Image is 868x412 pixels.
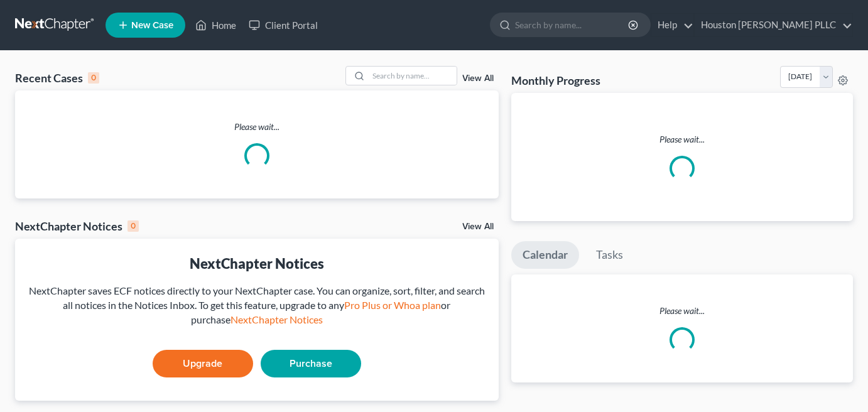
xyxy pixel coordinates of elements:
[369,67,457,85] input: Search by name...
[585,241,634,269] a: Tasks
[261,350,361,377] a: Purchase
[25,254,489,273] div: NextChapter Notices
[127,220,139,232] div: 0
[231,313,323,325] a: NextChapter Notices
[15,219,139,234] div: NextChapter Notices
[25,284,489,327] div: NextChapter saves ECF notices directly to your NextChapter case. You can organize, sort, filter, ...
[521,133,843,146] p: Please wait...
[344,299,441,311] a: Pro Plus or Whoa plan
[131,21,173,30] span: New Case
[153,350,253,377] a: Upgrade
[515,13,630,36] input: Search by name...
[15,70,99,85] div: Recent Cases
[511,305,853,317] p: Please wait...
[88,72,99,84] div: 0
[462,74,494,83] a: View All
[511,241,579,269] a: Calendar
[511,73,600,88] h3: Monthly Progress
[695,14,852,36] a: Houston [PERSON_NAME] PLLC
[651,14,693,36] a: Help
[462,222,494,231] a: View All
[242,14,324,36] a: Client Portal
[15,121,499,133] p: Please wait...
[189,14,242,36] a: Home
